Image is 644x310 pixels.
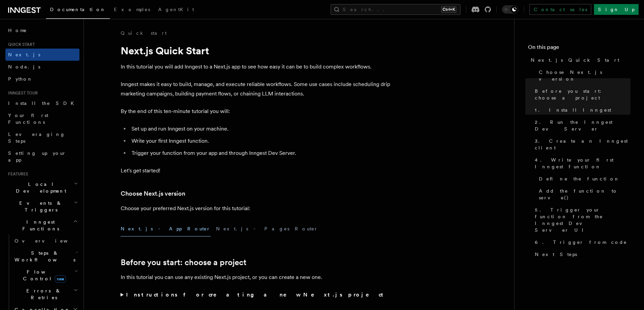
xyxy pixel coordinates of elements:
span: Inngest tour [5,90,38,96]
button: Toggle dark mode [502,5,518,13]
h1: Next.js Quick Start [121,45,391,57]
span: Local Development [5,181,74,194]
a: Documentation [46,2,110,19]
a: Next.js Quick Start [528,54,630,66]
span: Choose Next.js version [539,69,630,82]
span: 3. Create an Inngest client [535,138,630,151]
p: By the end of this ten-minute tutorial you will: [121,107,391,116]
span: Define the function [539,175,620,182]
button: Next.js - App Router [121,221,211,236]
a: Setting up your app [5,147,79,166]
span: Inngest Functions [5,219,73,232]
a: Home [5,24,79,36]
a: 4. Write your first Inngest function [532,154,630,173]
a: Leveraging Steps [5,128,79,147]
a: 6. Trigger from code [532,236,630,248]
a: Before you start: choose a project [121,258,246,267]
a: 3. Create an Inngest client [532,135,630,154]
span: Steps & Workflows [12,250,75,263]
p: Choose your preferred Next.js version for this tutorial: [121,204,391,213]
a: Overview [12,235,79,247]
h4: On this page [528,43,630,54]
span: Flow Control [12,269,74,282]
a: AgentKit [154,2,198,18]
p: In this tutorial you will add Inngest to a Next.js app to see how easy it can be to build complex... [121,62,391,72]
a: Examples [110,2,154,18]
span: Leveraging Steps [8,132,65,144]
a: Define the function [536,173,630,185]
li: Write your first Inngest function. [129,136,391,146]
li: Trigger your function from your app and through Inngest Dev Server. [129,148,391,158]
span: Your first Functions [8,113,48,125]
span: Next.js Quick Start [531,57,619,63]
span: Node.js [8,64,40,69]
p: Let's get started! [121,166,391,175]
span: Setting up your app [8,150,66,163]
span: new [55,275,66,283]
span: AgentKit [158,7,194,12]
button: Errors & Retries [12,285,79,304]
span: Home [8,27,27,34]
a: Choose Next.js version [121,189,185,198]
span: Features [5,171,28,177]
button: Inngest Functions [5,216,79,235]
a: Sign Up [594,4,639,15]
span: Before you start: choose a project [535,88,630,101]
a: Contact sales [529,4,591,15]
summary: Instructions for creating a new Next.js project [121,290,391,300]
span: Quick start [5,42,35,47]
span: 2. Run the Inngest Dev Server [535,119,630,132]
span: Add the function to serve() [539,188,630,201]
p: In this tutorial you can use any existing Next.js project, or you can create a new one. [121,273,391,282]
span: 4. Write your first Inngest function [535,157,630,170]
button: Flow Controlnew [12,266,79,285]
span: Python [8,76,33,82]
a: Quick start [121,30,167,36]
a: Install the SDK [5,97,79,109]
span: Overview [15,238,84,244]
a: Before you start: choose a project [532,85,630,104]
a: Node.js [5,61,79,73]
span: Next.js [8,52,40,57]
a: Next Steps [532,248,630,260]
button: Search...Ctrl+K [331,4,460,15]
a: 2. Run the Inngest Dev Server [532,116,630,135]
a: Add the function to serve() [536,185,630,204]
span: 5. Trigger your function from the Inngest Dev Server UI [535,206,630,233]
li: Set up and run Inngest on your machine. [129,124,391,134]
button: Events & Triggers [5,197,79,216]
a: Your first Functions [5,109,79,128]
a: Python [5,73,79,85]
p: Inngest makes it easy to build, manage, and execute reliable workflows. Some use cases include sc... [121,80,391,98]
span: 1. Install Inngest [535,107,611,113]
span: Documentation [50,7,106,12]
strong: Instructions for creating a new Next.js project [126,291,386,298]
button: Next.js - Pages Router [216,221,318,236]
span: Errors & Retries [12,287,73,301]
span: Examples [114,7,150,12]
span: 6. Trigger from code [535,239,627,246]
kbd: Ctrl+K [441,6,456,13]
a: 5. Trigger your function from the Inngest Dev Server UI [532,204,630,236]
button: Local Development [5,178,79,197]
a: Next.js [5,49,79,61]
button: Steps & Workflows [12,247,79,266]
a: Choose Next.js version [536,66,630,85]
span: Events & Triggers [5,200,74,213]
span: Next Steps [535,251,577,258]
span: Install the SDK [8,101,78,106]
a: 1. Install Inngest [532,104,630,116]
